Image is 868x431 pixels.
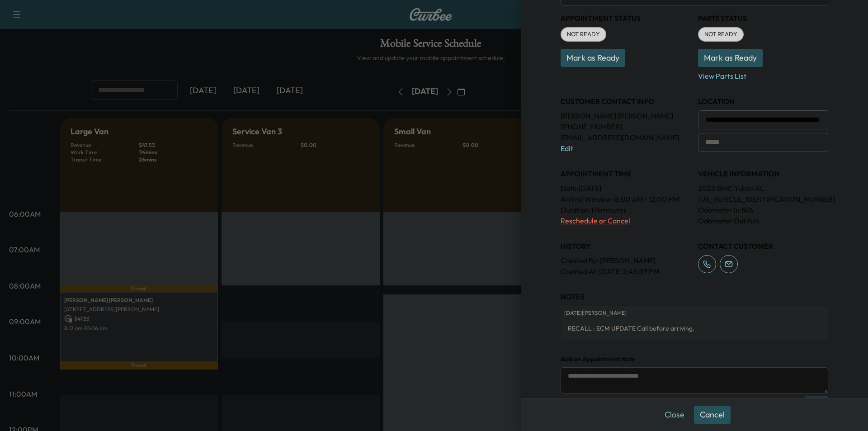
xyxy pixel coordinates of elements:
p: [EMAIL_ADDRESS][DOMAIN_NAME] [561,132,691,143]
p: [PHONE_NUMBER] [561,121,691,132]
p: Odometer In: N/A [698,204,828,215]
h3: VEHICLE INFORMATION [698,168,828,179]
button: Mark as Ready [698,49,763,67]
p: [DATE] | [PERSON_NAME] [564,309,825,317]
button: Cancel [694,406,731,424]
a: Edit [561,144,573,153]
span: NOT READY [699,30,743,39]
p: Reschedule or Cancel [561,215,691,226]
p: Arrival Window: [561,194,691,204]
span: NOT READY [561,30,605,39]
div: RECALL : ECM UPDATE Call before arriving. [564,320,825,336]
h3: LOCATION [698,96,828,107]
h3: History [561,241,691,251]
p: Odometer Out: N/A [698,215,828,226]
p: [US_VEHICLE_IDENTIFICATION_NUMBER] [698,194,828,204]
p: Created By : [PERSON_NAME] [561,255,691,266]
h3: Parts Status [698,13,828,24]
h3: CONTACT CUSTOMER [698,241,828,251]
p: View Parts List [698,67,828,81]
h3: CUSTOMER CONTACT INFO [561,96,691,107]
button: Close [659,406,690,424]
span: 8:00 AM - 12:00 PM [615,194,679,204]
p: Date: [DATE] [561,183,691,194]
p: Created At : [DATE] 2:45:39 PM [561,266,691,277]
p: [PERSON_NAME] [PERSON_NAME] [561,110,691,121]
p: Duration: 114 minutes [561,204,691,215]
h3: APPOINTMENT TIME [561,168,691,179]
h4: Add an Appointment Note [561,355,828,364]
p: 2023 GMC Yukon XL [698,183,828,194]
button: Mark as Ready [561,49,625,67]
h3: Appointment Status [561,13,691,24]
h3: NOTES [561,291,828,302]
